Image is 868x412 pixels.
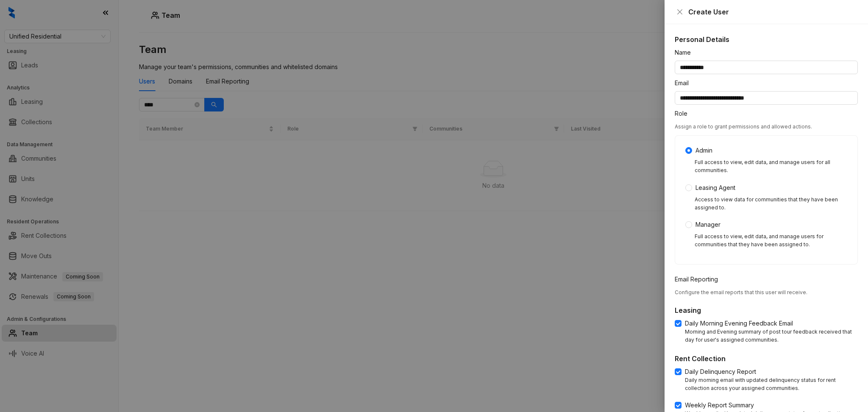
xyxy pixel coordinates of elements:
h5: Leasing [675,305,858,315]
span: Daily Delinquency Report [682,367,759,376]
div: Full access to view, edit data, and manage users for communities that they have been assigned to. [695,233,847,249]
label: Email [675,78,694,88]
div: Full access to view, edit data, and manage users for all communities. [695,159,847,175]
span: Assign a role to grant permissions and allowed actions. [675,123,812,130]
span: Admin [692,146,716,155]
span: Manager [692,220,724,229]
h5: Rent Collection [675,354,858,364]
label: Name [675,48,696,57]
button: Close [675,7,685,17]
span: Leasing Agent [692,183,739,192]
div: Create User [688,7,858,17]
input: Name [675,61,858,74]
label: Role [675,109,693,118]
div: Access to view data for communities that they have been assigned to. [695,196,847,212]
span: Configure the email reports that this user will receive. [675,289,807,295]
span: Weekly Report Summary [682,401,757,410]
div: Morning and Evening summary of post tour feedback received that day for user's assigned communities. [685,328,858,344]
h5: Personal Details [675,34,858,45]
input: Email [675,91,858,105]
div: Daily morning email with updated delinquency status for rent collection across your assigned comm... [685,376,858,393]
label: Email Reporting [675,275,723,284]
span: Daily Morning Evening Feedback Email [682,319,796,328]
span: close [676,8,683,15]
